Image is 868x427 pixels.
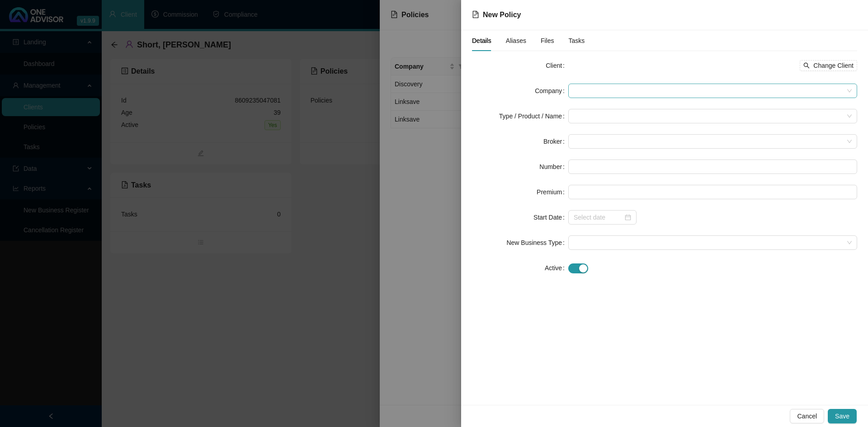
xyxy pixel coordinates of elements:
[472,38,491,44] span: Details
[535,84,568,98] label: Company
[569,38,585,44] span: Tasks
[800,60,857,71] button: Change Client
[506,38,526,44] span: Aliases
[803,62,810,69] span: search
[537,185,568,199] label: Premium
[541,38,554,44] span: Files
[533,210,568,225] label: Start Date
[539,160,568,174] label: Number
[835,411,849,421] span: Save
[506,235,568,250] label: New Business Type
[543,134,568,149] label: Broker
[574,212,623,222] input: Select date
[797,411,817,421] span: Cancel
[813,61,854,70] span: Change Client
[546,58,568,73] label: Client
[790,409,824,423] button: Cancel
[545,261,568,275] label: Active
[483,11,521,19] span: New Policy
[499,109,568,123] label: Type / Product / Name
[472,11,479,18] span: file-text
[828,409,857,423] button: Save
